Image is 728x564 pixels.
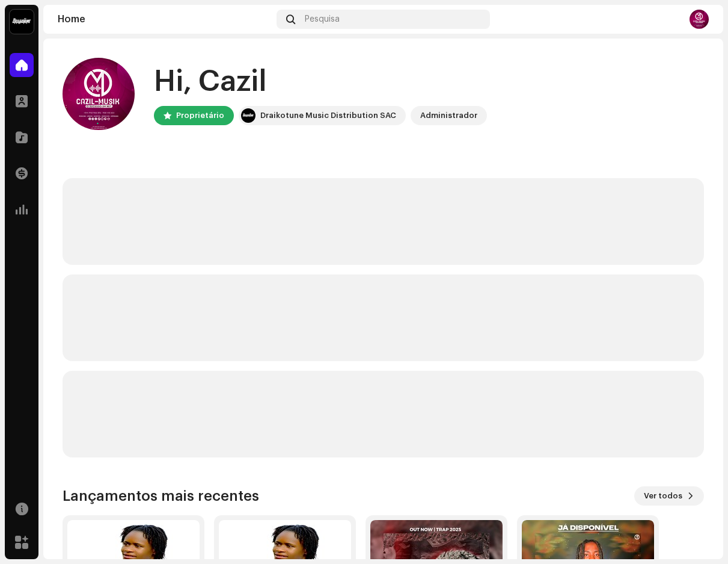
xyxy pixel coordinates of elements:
div: Administrador [420,108,477,123]
img: 10370c6a-d0e2-4592-b8a2-38f444b0ca44 [10,10,34,34]
img: c760e724-6c9f-400d-a1e9-56d10e04e1a5 [690,10,709,29]
button: Ver todos [634,486,704,506]
div: Draikotune Music Distribution SAC [260,108,396,123]
span: Ver todos [644,484,682,508]
div: Hi, Cazil [154,63,487,101]
h3: Lançamentos mais recentes [63,486,259,506]
div: Proprietário [176,108,224,123]
img: c760e724-6c9f-400d-a1e9-56d10e04e1a5 [63,58,135,130]
img: 10370c6a-d0e2-4592-b8a2-38f444b0ca44 [241,108,255,123]
div: Home [58,14,272,24]
span: Pesquisa [305,14,340,24]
